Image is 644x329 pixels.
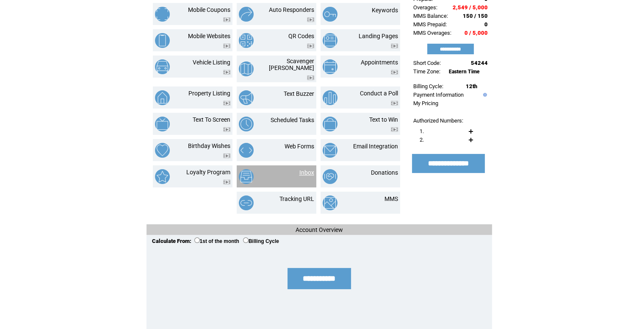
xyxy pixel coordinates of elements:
[413,4,437,11] span: Overages:
[243,238,279,244] label: Billing Cycle
[323,59,337,74] img: appointments.png
[193,59,230,66] a: Vehicle Listing
[413,117,463,124] span: Authorized Numbers:
[155,90,170,105] img: property-listing.png
[413,30,451,36] span: MMS Overages:
[391,127,398,132] img: video.png
[271,117,314,123] a: Scheduled Tasks
[239,169,254,184] img: inbox.png
[155,117,170,131] img: text-to-screen.png
[361,59,398,66] a: Appointments
[413,21,447,28] span: MMS Prepaid:
[239,33,254,48] img: qr-codes.png
[471,60,488,66] span: 54244
[188,90,230,97] a: Property Listing
[194,238,239,244] label: 1st of the month
[323,33,337,48] img: landing-pages.png
[193,116,230,123] a: Text To Screen
[323,117,337,131] img: text-to-win.png
[420,137,424,143] span: 2.
[353,143,398,150] a: Email Integration
[413,60,441,66] span: Short Code:
[155,7,170,22] img: mobile-coupons.png
[323,169,337,184] img: donations.png
[323,7,337,22] img: keywords.png
[360,90,398,97] a: Conduct a Poll
[223,17,230,22] img: video.png
[223,180,230,184] img: video.png
[369,116,398,123] a: Text to Win
[223,153,230,158] img: video.png
[188,33,230,39] a: Mobile Websites
[239,117,254,131] img: scheduled-tasks.png
[223,44,230,48] img: video.png
[391,101,398,106] img: video.png
[288,33,314,39] a: QR Codes
[413,100,438,106] a: My Pricing
[484,21,488,28] span: 0
[384,195,398,202] a: MMS
[223,70,230,75] img: video.png
[239,7,254,22] img: auto-responders.png
[279,195,314,202] a: Tracking URL
[391,70,398,75] img: video.png
[391,44,398,48] img: video.png
[269,58,314,71] a: Scavenger [PERSON_NAME]
[194,237,200,243] input: 1st of the month
[296,226,343,233] span: Account Overview
[463,13,488,19] span: 150 / 150
[413,83,443,89] span: Billing Cycle:
[307,17,314,22] img: video.png
[466,83,477,89] span: 12th
[413,68,440,75] span: Time Zone:
[372,7,398,14] a: Keywords
[186,169,230,176] a: Loyalty Program
[413,13,448,19] span: MMS Balance:
[323,195,337,210] img: mms.png
[323,90,337,105] img: conduct-a-poll.png
[239,90,254,105] img: text-buzzer.png
[307,44,314,48] img: video.png
[284,90,314,97] a: Text Buzzer
[449,69,480,75] span: Eastern Time
[371,169,398,176] a: Donations
[420,128,424,134] span: 1.
[223,101,230,106] img: video.png
[323,143,337,158] img: email-integration.png
[269,6,314,13] a: Auto Responders
[285,143,314,150] a: Web Forms
[188,142,230,149] a: Birthday Wishes
[307,75,314,80] img: video.png
[223,127,230,132] img: video.png
[155,33,170,48] img: mobile-websites.png
[299,169,314,176] a: Inbox
[155,59,170,74] img: vehicle-listing.png
[155,169,170,184] img: loyalty-program.png
[239,143,254,158] img: web-forms.png
[239,195,254,210] img: tracking-url.png
[155,143,170,158] img: birthday-wishes.png
[464,30,488,36] span: 0 / 5,000
[188,6,230,13] a: Mobile Coupons
[239,61,254,76] img: scavenger-hunt.png
[152,238,191,244] span: Calculate From:
[413,92,464,98] a: Payment Information
[243,237,249,243] input: Billing Cycle
[359,33,398,39] a: Landing Pages
[453,4,488,11] span: 2,549 / 5,000
[481,93,487,97] img: help.gif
